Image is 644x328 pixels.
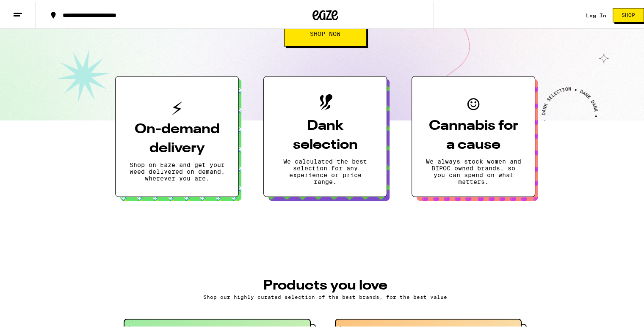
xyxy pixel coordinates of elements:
[124,292,527,298] p: Shop our highly curated selection of the best brands, for the best value
[129,160,225,180] p: Shop on Eaze and get your weed delivered on demand, wherever you are.
[426,115,521,153] h3: Cannabis for a cause
[5,6,61,13] span: Hi. Need any help?
[263,74,387,195] button: Dank selectionWe calculated the best selection for any experience or price range.
[586,11,606,16] a: Log In
[277,156,373,183] p: We calculated the best selection for any experience or price range.
[115,74,239,195] button: On-demand deliveryShop on Eaze and get your weed delivered on demand, wherever you are.
[613,6,644,21] button: Shop
[124,277,527,291] h3: PRODUCTS YOU LOVE
[277,115,373,153] h3: Dank selection
[129,118,225,156] h3: On-demand delivery
[284,19,366,45] button: Shop Now
[426,156,521,183] p: We always stock women and BIPOC owned brands, so you can spend on what matters.
[622,11,635,16] span: Shop
[310,29,340,35] span: Shop Now
[412,74,535,195] button: Cannabis for a causeWe always stock women and BIPOC owned brands, so you can spend on what matters.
